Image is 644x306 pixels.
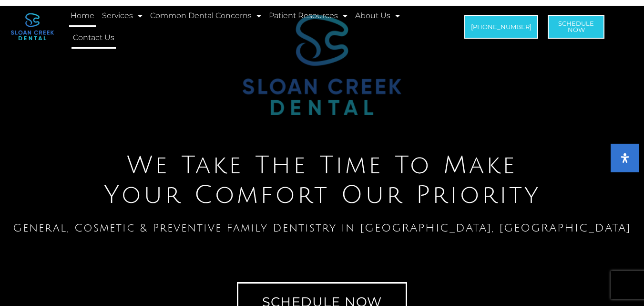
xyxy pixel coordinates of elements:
[548,15,604,39] a: ScheduleNow
[558,21,594,33] span: Schedule Now
[5,151,639,211] h2: We Take The Time To Make Your Comfort Our Priority
[69,5,442,49] nav: Menu
[149,5,263,27] a: Common Dental Concerns
[69,5,96,27] a: Home
[11,13,54,40] img: logo
[354,5,401,27] a: About Us
[72,27,116,49] a: Contact Us
[611,144,639,172] button: Open Accessibility Panel
[267,5,349,27] a: Patient Resources
[243,15,401,115] img: Sloan Creek Dental Logo
[5,222,639,233] h1: General, Cosmetic & Preventive Family Dentistry in [GEOGRAPHIC_DATA], [GEOGRAPHIC_DATA]
[101,5,144,27] a: Services
[471,24,532,30] span: [PHONE_NUMBER]
[464,15,538,39] a: [PHONE_NUMBER]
